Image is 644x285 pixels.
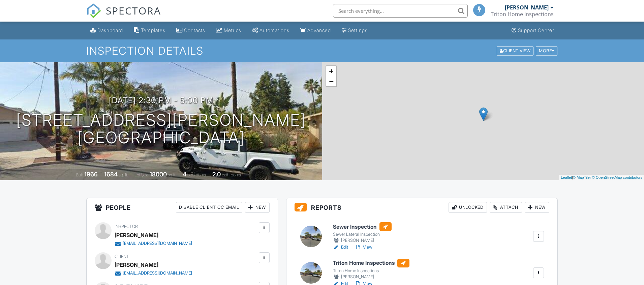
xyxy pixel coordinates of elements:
div: | [559,175,644,180]
span: Built [76,172,83,177]
a: Advanced [298,24,334,37]
a: Zoom in [326,66,336,76]
a: Settings [339,24,370,37]
a: Metrics [213,24,244,37]
div: Triton Home Inspections [491,11,554,18]
div: More [536,46,557,55]
a: Contacts [174,24,208,37]
a: Sewer Inspection Sewer Lateral Inspection [PERSON_NAME] [333,222,392,244]
div: [PERSON_NAME] [333,237,392,244]
div: [PERSON_NAME] [333,274,409,280]
span: bedrooms [187,172,206,177]
a: [EMAIL_ADDRESS][DOMAIN_NAME] [115,270,192,277]
a: Zoom out [326,76,336,86]
div: [EMAIL_ADDRESS][DOMAIN_NAME] [123,270,192,276]
a: Triton Home Inspections Triton Home Inspections [PERSON_NAME] [333,259,409,280]
a: Dashboard [88,24,126,37]
div: Client View [497,46,533,55]
div: Sewer Lateral Inspection [333,232,392,237]
a: Leaflet [561,175,572,179]
input: Search everything... [333,4,468,18]
a: View [355,244,372,251]
a: [EMAIL_ADDRESS][DOMAIN_NAME] [115,240,192,247]
h6: Sewer Inspection [333,222,392,231]
a: © MapTiler [573,175,591,179]
div: Templates [141,27,165,33]
span: SPECTORA [106,3,161,18]
div: Triton Home Inspections [333,268,409,274]
span: sq.ft. [168,172,176,177]
div: [PERSON_NAME] [505,4,549,11]
img: The Best Home Inspection Software - Spectora [86,3,101,18]
div: [EMAIL_ADDRESS][DOMAIN_NAME] [123,241,192,246]
div: Support Center [518,27,554,33]
div: Metrics [224,27,241,33]
div: 2.0 [212,171,221,178]
div: Advanced [307,27,331,33]
span: Lot Size [134,172,149,177]
h6: Triton Home Inspections [333,259,409,267]
h3: Reports [286,198,558,217]
h1: [STREET_ADDRESS][PERSON_NAME] [GEOGRAPHIC_DATA] [16,111,306,147]
div: 18000 [150,171,167,178]
a: © OpenStreetMap contributors [592,175,642,179]
a: Templates [131,24,168,37]
div: [PERSON_NAME] [115,260,158,270]
h1: Inspection Details [86,45,558,57]
div: Disable Client CC Email [176,202,242,213]
div: Contacts [184,27,205,33]
div: New [245,202,270,213]
span: sq. ft. [119,172,128,177]
a: Edit [333,244,348,251]
a: Support Center [509,24,557,37]
h3: [DATE] 2:30 pm - 5:00 pm [109,96,213,105]
a: SPECTORA [86,9,161,23]
span: Inspector [115,224,138,229]
span: Client [115,254,129,259]
div: Unlocked [449,202,487,213]
div: Dashboard [97,27,123,33]
div: 1966 [84,171,98,178]
div: 1684 [104,171,118,178]
span: bathrooms [222,172,241,177]
div: Settings [348,27,368,33]
a: Client View [496,48,535,53]
div: Attach [490,202,522,213]
a: Automations (Basic) [249,24,292,37]
h3: People [87,198,278,217]
div: 4 [183,171,186,178]
div: New [525,202,549,213]
div: [PERSON_NAME] [115,230,158,240]
div: Automations [259,27,289,33]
